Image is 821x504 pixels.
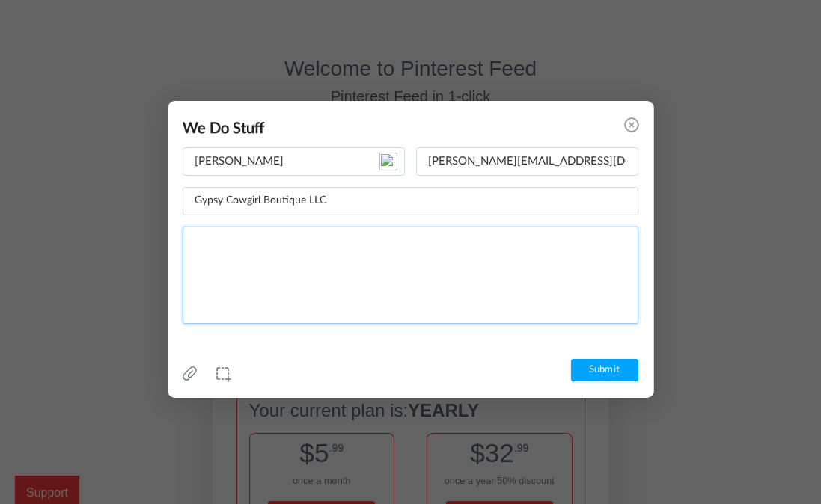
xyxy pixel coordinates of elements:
input: Shop name [183,187,638,215]
input: Email* [416,147,638,176]
img: npw-badge-icon.svg [379,153,397,170]
div: We Do Stuff [183,117,597,140]
input: Submit [571,359,638,381]
input: Name* [183,147,405,176]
